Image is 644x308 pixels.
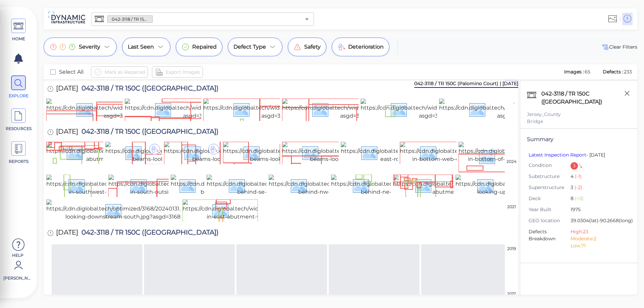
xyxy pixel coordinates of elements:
span: 1975 [571,206,626,214]
img: https://cdn.diglobal.tech/width210/3168/20240131_hole-in-southwest-wingwall.jpg?asgd=3168 [46,175,193,196]
img: https://cdn.diglobal.tech/width210/3168/p1010044.jpg?asgd=3168 [361,99,505,120]
span: Year Built [529,206,571,213]
img: https://cdn.diglobal.tech/width210/3168/20240131_looking-east-roadway.jpg?asgd=3168 [341,142,496,163]
span: 8 [571,195,626,203]
span: (-1) [574,173,582,179]
span: Safety [304,43,321,51]
a: Latest Inspection Report [529,152,586,158]
span: Deterioration [348,43,384,51]
span: REPORTS [4,159,33,165]
button: Mark as Repaired [91,66,148,78]
span: RESOURCES [4,126,33,132]
span: Repaired [192,43,217,51]
span: Select All [59,68,84,76]
button: Open [302,14,312,24]
img: https://cdn.diglobal.tech/width210/3168/20240131_creek-looking-upstream-north.jpg?asgd=3168 [455,175,606,196]
img: https://cdn.diglobal.tech/width210/3168/20240131_hole-in-south-outside-beam.jpg?asgd=3168 [108,175,255,196]
img: https://cdn.diglobal.tech/width210/3168/20240131_south-beams-looking-west.jpg?asgd=3168 [105,142,256,163]
span: Last Seen [128,43,154,51]
img: https://cdn.diglobal.tech/width210/3168/20240131_erosion-behind-nw-wingwall.jpg?asgd=3168 [269,175,424,196]
span: Deck [529,195,571,202]
span: Help [3,252,32,258]
div: 042-3118 / TR 150C (Palomino Court) | [DATE] [414,80,518,88]
span: 042-3118 / TR 150C ([GEOGRAPHIC_DATA]) [78,85,219,94]
div: 3 [571,162,578,170]
img: https://cdn.diglobal.tech/width210/3168/20240131_west-abutment.jpg?asgd=3168 [46,142,195,163]
span: EXPLORE [4,93,33,99]
span: [DATE] [56,229,78,238]
img: https://cdn.diglobal.tech/width210/3168/20240131_holes-in-bottom-web-of-south-beam.jpg?asgd=3168 [400,142,549,163]
span: Defect Type [233,43,266,51]
span: HOME [4,36,33,42]
img: https://cdn.diglobal.tech/width210/3168/p1010047.jpg?asgd=3168 [203,99,347,120]
span: 233 [624,69,632,75]
span: GEO location [529,217,571,224]
div: Bridge [527,118,631,125]
img: https://cdn.diglobal.tech/width210/3168/p1010050.jpg?asgd=3168 [125,99,269,120]
img: https://cdn.diglobal.tech/width210/3168/20240131_erosion-behind-ne-wingwall.jpg?asgd=3168 [331,175,486,196]
img: https://cdn.diglobal.tech/width210/3168/20240131_east-abutment.jpg?asgd=3168 [393,175,540,196]
span: 3 [571,184,626,192]
img: https://cdn.diglobal.tech/width210/3168/20240131_north-beams-looking-east.jpg?asgd=3168 [282,142,432,163]
span: [PERSON_NAME] [3,275,32,281]
img: https://cdn.diglobal.tech/optimized/3168/20240131_creek-looking-downstream-south.jpg?asgd=3168 [46,199,199,221]
span: Condition [529,162,571,169]
div: 042-3118 / TR 150C ([GEOGRAPHIC_DATA]) [540,88,631,108]
span: 042-3118 / TR 150C ([GEOGRAPHIC_DATA]) [108,16,152,22]
a: EXPLORE [3,75,34,99]
span: (+3) [574,195,584,201]
div: Summary [527,135,631,143]
img: https://cdn.diglobal.tech/width210/3168/20240131_crack-in-east-abutment-wall.jpg?asgd=3168 [182,199,332,221]
li: High: 23 [571,228,626,235]
span: 042-3118 / TR 150C ([GEOGRAPHIC_DATA]) [78,128,219,137]
span: Images : [563,69,585,75]
li: Low: 71 [571,242,626,249]
img: https://cdn.diglobal.tech/width210/3168/20240131_south-beams-looking-east.jpg?asgd=3168 [164,142,315,163]
span: (-2) [573,184,582,190]
img: https://cdn.diglobal.tech/width210/3168/p1010045.jpg?asgd=3168 [282,99,426,120]
a: REPORTS [3,141,34,165]
div: 2021 [505,204,518,210]
span: Severity [79,43,100,51]
img: https://cdn.diglobal.tech/width210/3168/20240131_erosion-behind-sw-wingwall.jpg?asgd=3168 [171,175,326,196]
span: - [DATE] [529,152,605,158]
span: 65 [585,69,590,75]
div: Jersey_County [527,111,631,118]
iframe: Chat [615,278,639,303]
button: Export Images [152,66,203,78]
img: https://cdn.diglobal.tech/width210/3168/p1010051.jpg?asgd=3168 [46,99,189,120]
a: HOME [3,18,34,42]
span: Defects : [602,69,624,75]
li: Moderate: 2 [571,235,626,242]
a: RESOURCES [3,108,34,132]
img: https://cdn.diglobal.tech/width210/3168/20240131_erosion-behind-se-wingwall.jpg?asgd=3168 [207,175,362,196]
img: https://cdn.diglobal.tech/width210/3168/20240131_holes-in-bottom-of-web-south-outside-beam-lookin... [459,142,608,171]
span: Defects Breakdown [529,228,571,249]
span: Export Images [166,68,200,76]
span: Mark as Repaired [105,68,145,76]
button: Clear Fliters [601,43,637,51]
div: 2024 [505,159,518,165]
img: https://cdn.diglobal.tech/width210/3168/20240131_north-beams-looking-west.jpg?asgd=3168 [223,142,373,163]
div: 2017 [505,291,518,297]
span: [DATE] [56,85,78,94]
img: https://cdn.diglobal.tech/width210/3168/p1010043.jpg?asgd=3168 [439,99,583,120]
span: Substructure [529,173,571,180]
span: Superstructure [529,184,571,191]
span: 4 [571,173,626,181]
span: 042-3118 / TR 150C ([GEOGRAPHIC_DATA]) [78,229,219,238]
span: 39.0304 (lat) -90.2668 (long) [571,217,633,225]
span: [DATE] [56,128,78,137]
div: 2019 [505,246,518,252]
